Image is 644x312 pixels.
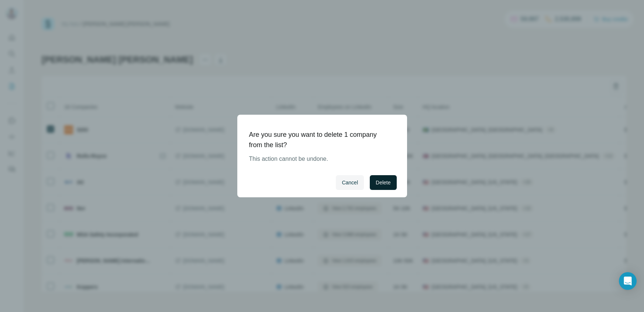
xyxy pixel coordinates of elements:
[249,155,389,163] p: This action cannot be undone.
[249,129,389,150] h1: Are you sure you want to delete 1 company from the list?
[370,175,396,190] button: Delete
[342,179,358,186] span: Cancel
[336,175,364,190] button: Cancel
[619,272,637,290] div: Open Intercom Messenger
[376,179,390,186] span: Delete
